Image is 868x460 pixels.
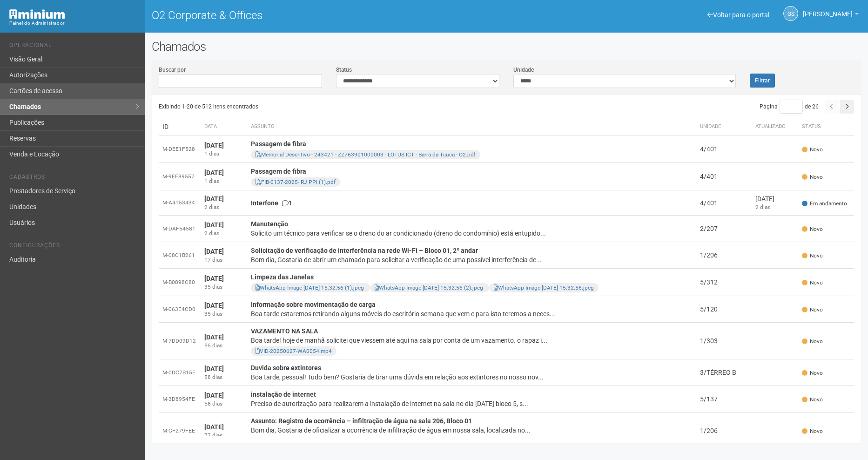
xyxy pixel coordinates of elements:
[159,359,201,386] td: M-0DC7B15E
[251,372,693,382] div: Boa tarde, pessoal! Tudo bem? Gostaria de tirar uma dúvida em relação aos extintores no nosso nov...
[251,255,693,264] div: Bom dia, Gostaria de abrir um chamado para solicitar a verificação de uma possível interferência ...
[696,269,752,296] td: 5/312
[9,242,138,252] li: Configurações
[204,423,224,431] strong: [DATE]
[251,301,376,308] strong: Informação sobre movimentação de carga
[159,413,201,449] td: M-CF279FEE
[159,269,201,296] td: M-B0898C80
[251,417,472,425] strong: Assunto: Registro de ocorrência – infiltração de água na sala 206, Bloco 01
[696,118,752,135] th: Unidade
[152,40,861,54] h2: Chamados
[204,275,224,282] strong: [DATE]
[696,135,752,163] td: 4/401
[752,118,798,135] th: Atualizado
[159,296,201,323] td: M-063E4CD0
[204,150,243,158] div: 1 dias
[204,142,224,149] strong: [DATE]
[696,386,752,413] td: 5/137
[204,302,224,309] strong: [DATE]
[696,242,752,269] td: 1/206
[802,146,823,154] span: Novo
[204,365,224,372] strong: [DATE]
[159,386,201,413] td: M-3D8954FE
[282,199,292,207] span: 1
[802,225,823,233] span: Novo
[696,323,752,359] td: 1/303
[802,200,847,208] span: Em andamento
[152,9,499,21] h1: O2 Corporate & Offices
[9,42,138,52] li: Operacional
[696,163,752,190] td: 4/401
[798,118,854,135] th: Status
[251,168,306,175] strong: Passagem de fibra
[783,6,798,21] a: GS
[802,279,823,287] span: Novo
[204,392,224,399] strong: [DATE]
[696,413,752,449] td: 1/206
[251,220,288,228] strong: Manutenção
[696,359,752,386] td: 3/TÉRREO B
[9,9,65,19] img: Minium
[251,229,693,238] div: Solicito um técnico para verificar se o dreno do ar condicionado (dreno do condomínio) está entup...
[9,174,138,183] li: Cadastros
[696,296,752,323] td: 5/120
[802,306,823,314] span: Novo
[251,327,318,335] strong: VAZAMENTO NA SALA
[204,342,243,350] div: 55 dias
[251,309,693,318] div: Boa tarde estaremos retirando alguns móveis do escritório semana que vem e para isto teremos a ne...
[256,179,336,185] a: FIB-0137-2025- RJ PPI (1).pdf
[159,190,201,216] td: M-A4153434
[803,1,853,18] span: Gabriela Souza
[159,66,186,74] label: Buscar por
[204,400,243,408] div: 58 dias
[204,169,224,176] strong: [DATE]
[760,103,819,110] span: Página de 26
[201,118,247,135] th: Data
[251,391,316,398] strong: instalação de internet
[204,230,243,237] div: 2 dias
[251,336,693,345] div: Boa tarde! hoje de manhã solicitei que viessem até aqui na sala por conta de um vazamento. o rapa...
[802,173,823,181] span: Novo
[251,140,306,148] strong: Passagem de fibra
[750,74,775,88] button: Filtrar
[802,427,823,435] span: Novo
[204,195,224,203] strong: [DATE]
[696,216,752,242] td: 2/207
[204,177,243,185] div: 1 dias
[204,310,243,318] div: 35 dias
[755,204,770,210] span: 2 dias
[251,247,478,254] strong: Solicitação de verificação de interferência na rede Wi-Fi – Bloco 01, 2º andar
[159,216,201,242] td: M-DAF54581
[204,373,243,381] div: 58 dias
[256,151,476,158] a: Memorial Descritivo - 243421 - ZZ763901000003 - LOTUS ICT - Barra da Tijuca - O2.pdf
[9,19,138,27] div: Painel do Administrador
[251,399,693,408] div: Preciso de autorização para realizarem a instalação de internet na sala no dia [DATE] bloco 5, s...
[204,221,224,229] strong: [DATE]
[251,364,321,372] strong: Duvida sobre extintores
[696,190,752,216] td: 4/401
[256,284,364,291] a: WhatsApp Image [DATE] 15.32.56 (1).jpeg
[802,396,823,404] span: Novo
[755,194,794,203] div: [DATE]
[204,256,243,264] div: 17 dias
[204,333,224,341] strong: [DATE]
[802,338,823,345] span: Novo
[494,284,594,291] a: WhatsApp Image [DATE] 15.32.56.jpeg
[159,135,201,163] td: M-DEE1F528
[159,163,201,190] td: M-9EF89557
[159,242,201,269] td: M-08C1B261
[251,199,278,207] strong: Interfone
[251,273,314,281] strong: Limpeza das Janelas
[803,12,859,19] a: [PERSON_NAME]
[159,323,201,359] td: M-7DD09D12
[247,118,696,135] th: Assunto
[707,11,769,19] a: Voltar para o portal
[159,118,201,135] td: ID
[256,348,332,354] a: VID-20250627-WA0054.mp4
[204,283,243,291] div: 35 dias
[513,66,534,74] label: Unidade
[802,252,823,260] span: Novo
[375,284,483,291] a: WhatsApp Image [DATE] 15.32.56 (2).jpeg
[159,100,507,114] div: Exibindo 1-20 de 512 itens encontrados
[204,248,224,255] strong: [DATE]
